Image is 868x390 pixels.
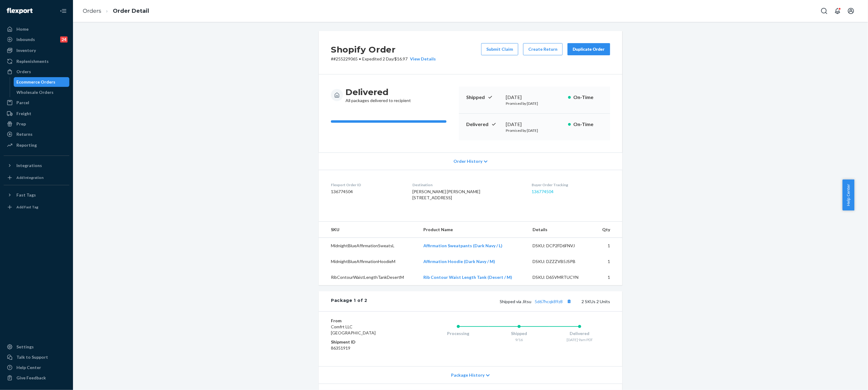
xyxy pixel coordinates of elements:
a: Parcel [4,98,69,108]
button: Create Return [523,43,563,55]
button: Open account menu [845,5,857,17]
div: Give Feedback [16,375,46,381]
div: DSKU: DCP2FD6FNVJ [533,243,590,249]
dd: 86351919 [331,345,404,351]
a: 136774504 [532,189,554,194]
div: 24 [60,36,68,43]
td: MidnightBlueAffirmationSweatsL [319,238,418,254]
a: Wholesale Orders [14,87,70,97]
th: Product Name [418,222,528,238]
div: Package 1 of 2 [331,297,367,305]
span: • [359,56,361,61]
a: Orders [4,67,69,77]
div: Help Center [16,364,41,371]
dt: From [331,318,404,324]
a: 5d67hcqk89z8 [535,299,563,304]
p: Promised by [DATE] [506,128,563,133]
a: Replenishments [4,56,69,66]
button: Duplicate Order [568,43,610,55]
span: Package History [451,372,484,378]
ol: breadcrumbs [78,2,154,20]
a: Orders [83,8,101,14]
a: Home [4,24,69,34]
a: Talk to Support [4,352,69,362]
div: Inbounds [16,36,35,43]
p: Shipped [466,94,501,101]
div: Duplicate Order [573,46,605,52]
div: Returns [16,131,33,137]
button: Open Search Box [818,5,830,17]
h3: Delivered [345,87,411,97]
div: Prep [16,121,26,127]
div: Delivered [549,330,610,337]
span: Expedited 2 Day [362,56,393,61]
div: [DATE] [506,94,563,101]
div: Wholesale Orders [17,89,54,95]
td: MidnightBlueAffirmationHoodieM [319,254,418,269]
a: Settings [4,342,69,352]
div: Orders [16,69,31,75]
div: 2 SKUs 2 Units [367,297,610,305]
a: Freight [4,109,69,118]
td: 1 [595,269,622,285]
div: DSKU: DZZZVB5JSPB [533,258,590,265]
dd: 136774504 [331,189,403,195]
dt: Shipment ID [331,339,404,345]
a: Inventory [4,46,69,55]
a: Ecommerce Orders [14,77,70,87]
div: Parcel [16,100,29,106]
div: Home [16,26,29,32]
div: Processing [428,330,489,337]
td: RibContourWaistLengthTankDesertM [319,269,418,285]
dt: Destination [412,182,522,187]
span: Order History [453,158,482,164]
div: Add Fast Tag [16,204,38,210]
a: Add Integration [4,173,69,183]
div: Talk to Support [16,354,48,360]
p: # #255229065 / $16.97 [331,56,436,62]
div: [DATE] [506,121,563,128]
button: Integrations [4,161,69,170]
a: Prep [4,119,69,129]
div: Freight [16,111,31,117]
a: Reporting [4,140,69,150]
div: Ecommerce Orders [17,79,56,85]
p: Delivered [466,121,501,128]
div: 9/16 [489,337,550,342]
button: Close Navigation [57,5,69,17]
div: Reporting [16,142,37,148]
td: 1 [595,238,622,254]
div: Fast Tags [16,192,36,198]
a: Add Fast Tag [4,202,69,212]
div: Inventory [16,47,36,53]
th: Qty [595,222,622,238]
div: Settings [16,344,34,350]
a: Inbounds24 [4,35,69,44]
a: Returns [4,129,69,139]
button: Open notifications [832,5,844,17]
button: View Details [408,56,436,62]
p: Promised by [DATE] [506,101,563,106]
th: SKU [319,222,418,238]
button: Help Center [842,180,854,210]
a: Affirmation Hoodie (Dark Navy / M) [423,259,495,264]
a: Rib Contour Waist Length Tank (Desert / M) [423,275,512,280]
a: Order Detail [113,8,149,14]
th: Details [528,222,595,238]
a: Affirmation Sweatpants (Dark Navy / L) [423,243,502,248]
span: [PERSON_NAME] [PERSON_NAME] [STREET_ADDRESS] [412,189,480,200]
button: Give Feedback [4,373,69,383]
p: On-Time [573,121,603,128]
dt: Flexport Order ID [331,182,403,187]
p: On-Time [573,94,603,101]
button: Submit Claim [481,43,518,55]
div: DSKU: D65VMRTUCYN [533,274,590,280]
h2: Shopify Order [331,43,436,56]
div: [DATE] 9am PDT [549,337,610,342]
span: Comfrt LLC [GEOGRAPHIC_DATA] [331,324,376,335]
div: All packages delivered to recipient [345,87,411,104]
div: Integrations [16,162,42,169]
a: Help Center [4,363,69,372]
